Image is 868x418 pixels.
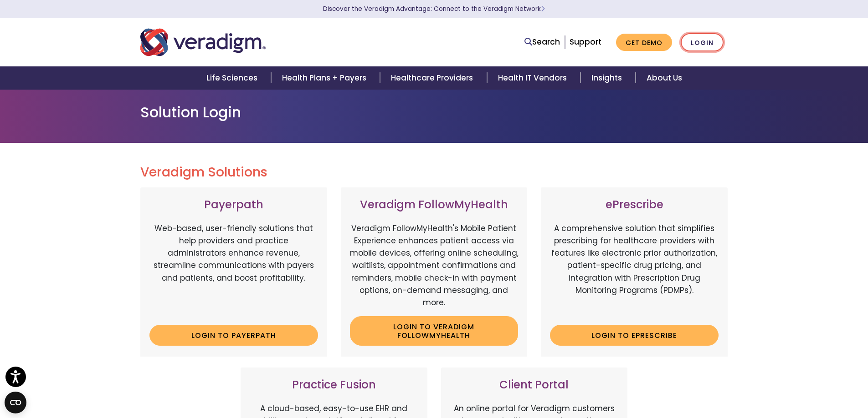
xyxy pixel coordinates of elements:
[323,5,545,13] a: Discover the Veradigm Advantage: Connect to the Veradigm NetworkLearn More
[5,392,26,413] button: Open CMP widget
[693,353,857,407] iframe: Drift Chat Widget
[350,316,519,346] a: Login to Veradigm FollowMyHealth
[616,34,672,51] a: Get Demo
[350,222,519,309] p: Veradigm FollowMyHealth's Mobile Patient Experience enhances patient access via mobile devices, o...
[149,325,318,346] a: Login to Payerpath
[140,27,266,57] img: Veradigm logo
[524,36,560,48] a: Search
[450,378,619,392] h3: Client Portal
[140,165,728,180] h2: Veradigm Solutions
[380,66,487,90] a: Healthcare Providers
[550,198,719,212] h3: ePrescribe
[570,36,601,47] a: Support
[271,66,380,90] a: Health Plans + Payers
[541,5,545,13] span: Learn More
[149,198,318,212] h3: Payerpath
[681,33,724,52] a: Login
[550,325,719,346] a: Login to ePrescribe
[487,66,580,90] a: Health IT Vendors
[580,66,636,90] a: Insights
[140,104,728,121] h1: Solution Login
[250,378,418,392] h3: Practice Fusion
[636,66,693,90] a: About Us
[350,198,519,212] h3: Veradigm FollowMyHealth
[550,222,719,318] p: A comprehensive solution that simplifies prescribing for healthcare providers with features like ...
[195,66,271,90] a: Life Sciences
[149,222,318,318] p: Web-based, user-friendly solutions that help providers and practice administrators enhance revenu...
